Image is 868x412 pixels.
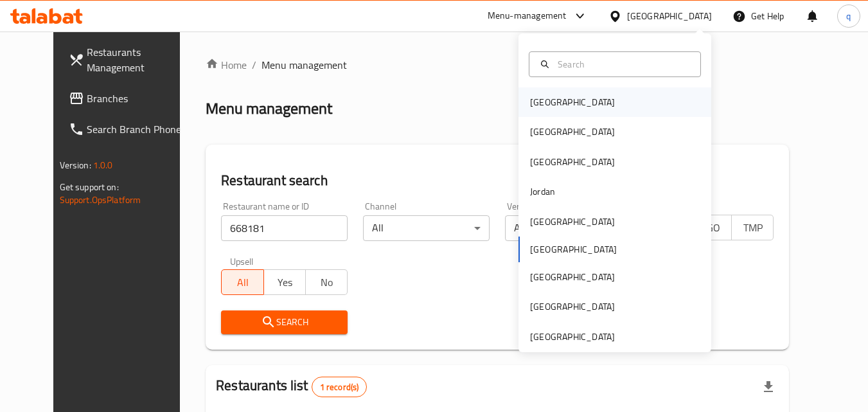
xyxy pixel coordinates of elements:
nav: breadcrumb [206,57,789,73]
div: Jordan [530,184,555,199]
span: Get support on: [60,179,119,195]
h2: Restaurant search [221,171,774,190]
div: Export file [753,372,784,402]
span: Yes [269,273,301,292]
div: All [505,215,632,241]
div: [GEOGRAPHIC_DATA] [530,125,615,139]
button: TMP [731,215,774,240]
span: Search Branch Phone [87,121,188,137]
a: Home [206,57,247,73]
span: Branches [87,91,188,106]
button: Search [221,310,348,334]
input: Search for restaurant name or ID.. [221,215,348,241]
button: All [221,269,263,295]
div: [GEOGRAPHIC_DATA] [530,155,615,169]
a: Restaurants Management [58,37,199,83]
div: Total records count [312,377,368,397]
div: [GEOGRAPHIC_DATA] [530,270,615,284]
div: [GEOGRAPHIC_DATA] [627,9,712,23]
span: 1 record(s) [312,381,367,393]
div: [GEOGRAPHIC_DATA] [530,300,615,314]
a: Search Branch Phone [58,114,199,145]
span: 1.0.0 [93,157,113,174]
span: q [846,9,851,23]
a: Support.OpsPlatform [60,192,141,208]
span: No [311,273,342,292]
div: [GEOGRAPHIC_DATA] [530,330,615,344]
li: / [252,57,256,73]
button: No [305,269,348,295]
span: Restaurants Management [87,44,188,75]
h2: Menu management [206,98,332,119]
label: Upsell [230,256,254,265]
div: [GEOGRAPHIC_DATA] [530,215,615,229]
div: All [363,215,490,241]
div: [GEOGRAPHIC_DATA] [530,95,615,109]
span: All [227,273,258,292]
span: Version: [60,157,91,174]
div: Menu-management [488,8,567,24]
a: Branches [58,83,199,114]
span: Menu management [261,57,347,73]
span: TMP [737,219,768,237]
h2: Restaurants list [216,376,367,397]
span: Search [231,314,337,330]
input: Search [553,57,693,71]
button: Yes [263,269,306,295]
